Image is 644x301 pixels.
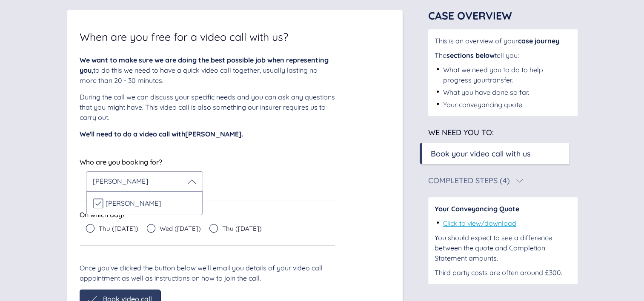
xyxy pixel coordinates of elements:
span: We need you to: [428,128,494,137]
span: When are you free for a video call with us? [80,31,288,42]
span: Thu ([DATE]) [99,225,138,232]
div: Your conveyancing quote. [443,99,524,110]
div: What you have done so far. [443,87,529,97]
div: to do this we need to have a quick video call together, usually lasting no more than 20 - 30 minu... [80,55,335,85]
span: [PERSON_NAME] [106,199,161,207]
span: [PERSON_NAME] [93,177,148,185]
div: During the call we can discuss your specific needs and you can ask any questions that you might h... [80,92,335,122]
span: Thu ([DATE]) [222,225,262,232]
span: case journey [518,37,559,45]
span: We want to make sure we are doing the best possible job when representing you, [80,56,329,74]
div: Once you've clicked the button below we'll email you details of your video call appointment as we... [80,263,335,283]
span: Who are you booking for? [80,158,162,166]
div: This is an overview of your . [435,36,571,46]
a: Click to view/download [443,219,516,227]
span: Your Conveyancing Quote [435,204,519,213]
div: You should expect to see a difference between the quote and Completion Statement amounts. [435,233,571,263]
span: We'll need to do a video call with [PERSON_NAME] . [80,130,243,138]
div: Book your video call with us [431,148,531,159]
div: Completed Steps (4) [428,177,510,185]
div: What we need you to do to help progress your transfer . [443,65,571,85]
span: On which day? [80,210,126,219]
span: sections below [447,51,495,60]
span: Case Overview [428,9,512,22]
div: Third party costs are often around £300. [435,267,571,278]
span: Wed ([DATE]) [160,225,201,232]
div: The tell you: [435,50,571,60]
